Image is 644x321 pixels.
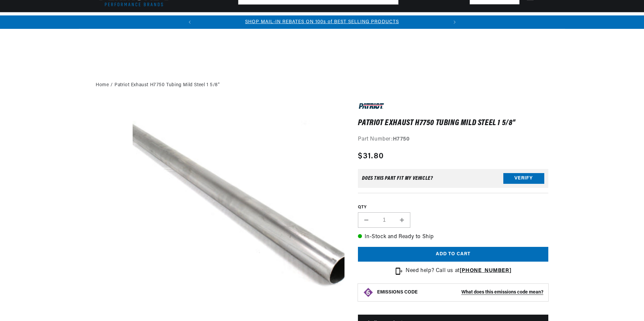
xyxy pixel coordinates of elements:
[503,173,544,184] button: Verify
[329,12,378,28] summary: Battery Products
[406,267,511,275] p: Need help? Call us at
[358,120,548,126] h1: Patriot Exhaust H7750 Tubing Mild Steel 1 5/8"
[363,287,374,298] img: Emissions code
[358,205,548,210] label: QTY
[358,233,548,242] p: In-Stock and Ready to Ship
[448,15,461,29] button: Translation missing: en.sections.announcements.next_announcement
[96,82,109,89] a: Home
[358,247,548,262] button: Add to cart
[96,82,548,89] nav: breadcrumbs
[79,15,565,29] slideshow-component: Translation missing: en.sections.announcements.announcement_bar
[205,12,291,28] summary: Headers, Exhausts & Components
[196,18,448,26] div: Announcement
[508,12,548,29] summary: Product Support
[196,18,448,26] div: 1 of 2
[291,12,329,28] summary: Engine Swaps
[378,12,426,28] summary: Spark Plug Wires
[245,19,399,24] a: SHOP MAIL-IN REBATES ON 100s of BEST SELLING PRODUCTS
[425,12,460,28] summary: Motorcycle
[461,290,543,295] strong: What does this emissions code mean?
[393,137,410,142] strong: H7750
[114,82,220,89] a: Patriot Exhaust H7750 Tubing Mild Steel 1 5/8"
[183,15,196,29] button: Translation missing: en.sections.announcements.previous_announcement
[150,12,205,28] summary: Coils & Distributors
[377,290,418,295] strong: EMISSIONS CODE
[96,12,150,28] summary: Ignition Conversions
[96,101,344,316] media-gallery: Gallery Viewer
[377,289,543,296] button: EMISSIONS CODEWhat does this emissions code mean?
[358,135,548,144] div: Part Number:
[358,150,384,162] span: $31.80
[460,268,511,273] a: [PHONE_NUMBER]
[362,176,433,181] div: Does This part fit My vehicle?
